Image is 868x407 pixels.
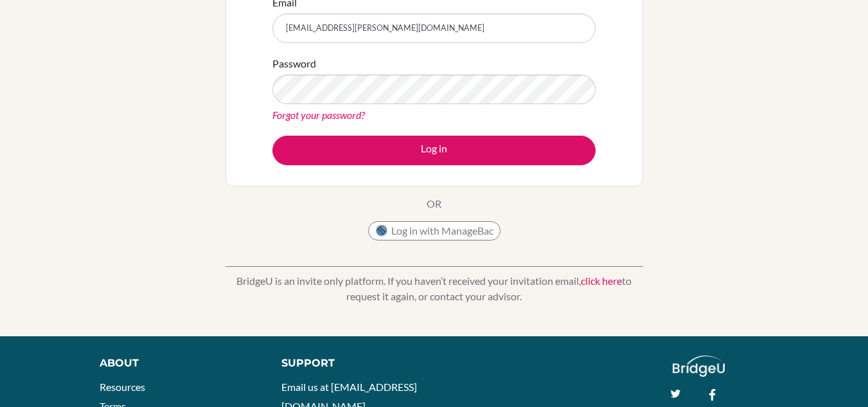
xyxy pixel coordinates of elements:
[272,109,365,121] a: Forgot your password?
[272,56,316,71] label: Password
[226,273,643,304] p: BridgeU is an invite only platform. If you haven’t received your invitation email, to request it ...
[281,356,421,371] div: Support
[673,356,725,377] img: logo_white@2x-f4f0deed5e89b7ecb1c2cc34c3e3d731f90f0f143d5ea2071677605dd97b5244.png
[368,221,500,240] button: Log in with ManageBac
[581,275,622,287] a: click here
[100,356,252,371] div: About
[100,381,145,393] a: Resources
[272,136,596,165] button: Log in
[427,196,441,212] p: OR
